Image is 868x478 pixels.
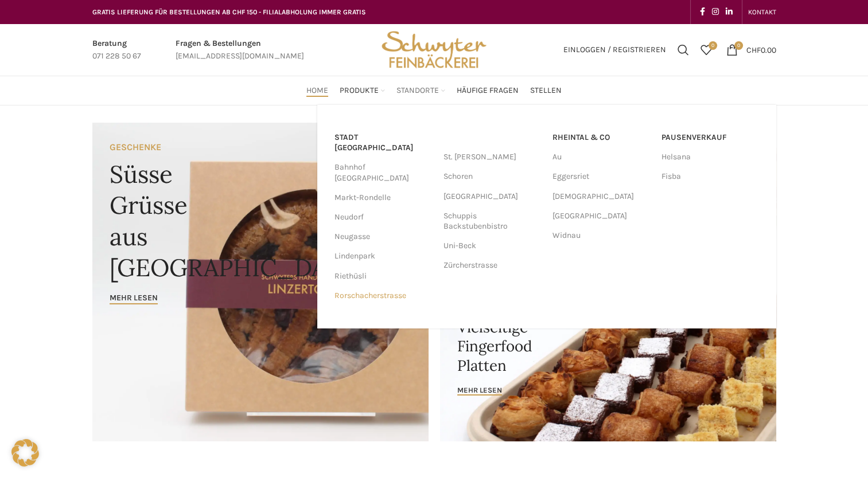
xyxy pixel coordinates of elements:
[721,38,782,61] a: 0 CHF0.00
[377,44,490,54] a: Site logo
[563,46,666,54] span: Einloggen / Registrieren
[709,41,717,50] span: 0
[734,41,743,50] span: 0
[742,1,782,23] div: Secondary navigation
[748,1,776,23] a: KONTAKT
[552,226,650,245] a: Widnau
[695,38,718,61] a: 0
[552,187,650,206] a: [DEMOGRAPHIC_DATA]
[306,85,328,96] span: Home
[695,38,718,61] div: Meine Wunschliste
[443,206,541,236] a: Schuppis Backstubenbistro
[334,207,432,227] a: Neudorf
[87,79,782,102] div: Main navigation
[457,85,519,96] span: Häufige Fragen
[661,147,759,167] a: Helsana
[92,37,141,63] a: Infobox link
[334,286,432,305] a: Rorschacherstrasse
[396,85,439,96] span: Standorte
[558,38,672,61] a: Einloggen / Registrieren
[340,79,385,102] a: Produkte
[443,187,541,206] a: [GEOGRAPHIC_DATA]
[722,4,736,20] a: Linkedin social link
[552,147,650,167] a: Au
[746,45,776,54] bdi: 0.00
[396,79,445,102] a: Standorte
[176,37,304,63] a: Infobox link
[709,4,722,20] a: Instagram social link
[457,79,519,102] a: Häufige Fragen
[746,45,761,54] span: CHF
[748,8,776,16] span: KONTAKT
[443,256,541,275] a: Zürcherstrasse
[334,158,432,187] a: Bahnhof [GEOGRAPHIC_DATA]
[334,267,432,286] a: Riethüsli
[530,79,562,102] a: Stellen
[552,206,650,226] a: [GEOGRAPHIC_DATA]
[661,167,759,186] a: Fisba
[306,79,328,102] a: Home
[92,8,366,16] span: GRATIS LIEFERUNG FÜR BESTELLUNGEN AB CHF 150 - FILIALABHOLUNG IMMER GRATIS
[672,38,695,61] a: Suchen
[334,128,432,158] a: Stadt [GEOGRAPHIC_DATA]
[530,85,562,96] span: Stellen
[552,167,650,186] a: Eggersriet
[334,227,432,246] a: Neugasse
[92,123,429,441] a: Banner link
[377,24,490,76] img: Bäckerei Schwyter
[340,85,379,96] span: Produkte
[334,246,432,266] a: Lindenpark
[440,281,776,441] a: Banner link
[443,236,541,256] a: Uni-Beck
[661,128,759,147] a: Pausenverkauf
[443,167,541,186] a: Schoren
[443,147,541,167] a: St. [PERSON_NAME]
[552,128,650,147] a: RHEINTAL & CO
[334,188,432,207] a: Markt-Rondelle
[696,4,709,20] a: Facebook social link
